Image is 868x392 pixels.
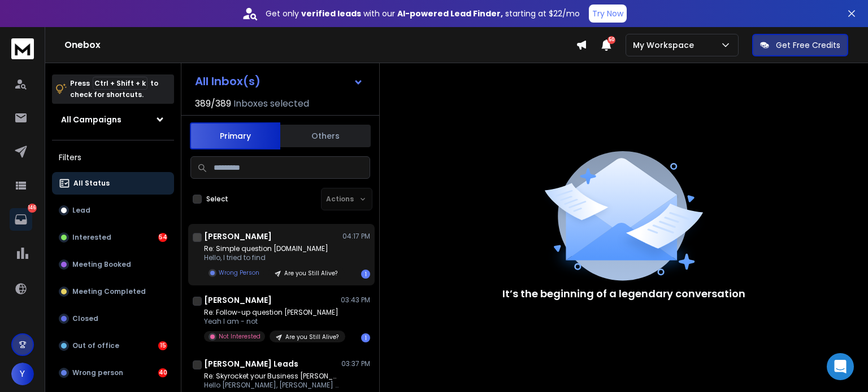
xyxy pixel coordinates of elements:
[342,232,370,241] p: 04:17 PM
[204,244,340,253] p: Re: Simple question [DOMAIN_NAME]
[52,199,174,222] button: Lead
[72,287,146,296] p: Meeting Completed
[195,97,231,111] span: 389 / 389
[341,296,370,305] p: 03:43 PM
[280,124,371,148] button: Others
[52,108,174,131] button: All Campaigns
[52,226,174,249] button: Interested54
[158,368,167,377] div: 40
[204,294,272,306] h1: [PERSON_NAME]
[204,231,272,242] h1: [PERSON_NAME]
[204,381,340,390] p: Hello [PERSON_NAME], [PERSON_NAME] no longer
[93,77,147,90] span: Ctrl + Shift + k
[589,5,627,23] button: Try Now
[52,307,174,330] button: Closed
[52,334,174,357] button: Out of office15
[52,253,174,276] button: Meeting Booked
[11,363,34,385] button: Y
[502,286,745,302] p: It’s the beginning of a legendary conversation
[204,317,340,326] p: Yeah I am - not
[301,8,361,19] strong: verified leads
[361,333,370,342] div: 1
[633,39,698,51] p: My Workspace
[72,206,90,215] p: Lead
[28,204,37,213] p: 146
[186,70,372,93] button: All Inbox(s)
[219,332,261,341] p: Not Interested
[10,208,32,231] a: 146
[233,97,309,111] h3: Inboxes selected
[72,233,111,242] p: Interested
[72,314,98,323] p: Closed
[827,353,854,380] div: Open Intercom Messenger
[776,39,840,51] p: Get Free Credits
[72,260,131,269] p: Meeting Booked
[73,179,110,188] p: All Status
[204,253,340,262] p: Hello, I tried to find
[204,308,340,317] p: Re: Follow-up question [PERSON_NAME]
[219,268,259,277] p: Wrong Person
[195,76,261,87] h1: All Inbox(s)
[52,362,174,384] button: Wrong person40
[361,270,370,279] div: 1
[204,372,340,381] p: Re: Skyrocket your Business [PERSON_NAME]
[284,269,337,278] p: Are you Still Alive?
[206,195,228,204] label: Select
[285,333,338,341] p: Are you Still Alive?
[52,149,174,165] h3: Filters
[592,8,623,19] p: Try Now
[64,38,576,52] h1: Onebox
[72,368,123,377] p: Wrong person
[190,122,280,149] button: Primary
[752,34,848,56] button: Get Free Credits
[72,341,119,350] p: Out of office
[61,114,121,125] h1: All Campaigns
[158,233,167,242] div: 54
[70,78,158,100] p: Press to check for shortcuts.
[341,359,370,368] p: 03:37 PM
[52,280,174,303] button: Meeting Completed
[397,8,503,19] strong: AI-powered Lead Finder,
[11,38,34,59] img: logo
[158,341,167,350] div: 15
[266,8,580,19] p: Get only with our starting at $22/mo
[204,358,298,369] h1: [PERSON_NAME] Leads
[607,36,615,44] span: 50
[52,172,174,195] button: All Status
